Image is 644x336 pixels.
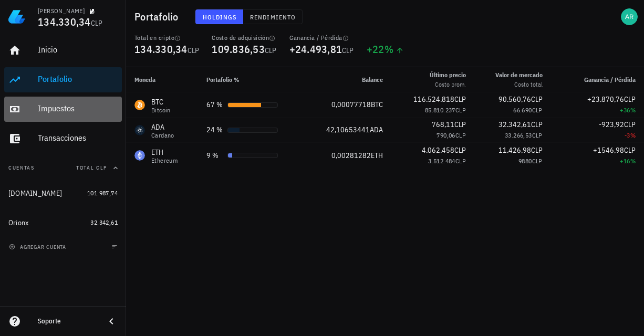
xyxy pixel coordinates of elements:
[621,8,638,25] div: avatar
[599,120,624,129] span: -923,92
[455,157,466,165] span: CLP
[371,100,383,109] span: BTC
[362,76,383,83] span: Balance
[454,120,466,129] span: CLP
[430,70,466,80] div: Último precio
[370,125,383,134] span: ADA
[188,46,200,55] span: CLP
[498,120,531,129] span: 32.342,61
[422,145,454,155] span: 4.062.458
[289,34,354,42] div: Ganancia / Pérdida
[11,244,66,250] span: agregar cuenta
[413,94,454,104] span: 116.524.818
[151,107,171,113] div: Bitcoin
[518,157,532,165] span: 9880
[559,130,636,141] div: -3
[91,18,103,28] span: CLP
[151,122,174,132] div: ADA
[8,8,25,25] img: LedgiFi
[326,125,370,134] span: 42,10653441
[505,131,532,139] span: 33.266,53
[134,150,145,161] div: ETH-icon
[430,80,466,89] div: Costo prom.
[195,9,244,24] button: Holdings
[532,157,543,165] span: CLP
[428,157,455,165] span: 3.512.484
[134,42,188,56] span: 134.330,34
[371,151,383,160] span: ETH
[455,131,466,139] span: CLP
[206,99,223,110] div: 67 %
[532,131,543,139] span: CLP
[624,120,636,129] span: CLP
[151,147,178,157] div: ETH
[584,76,636,83] span: Ganancia / Pérdida
[8,218,29,227] div: Orionx
[385,42,393,56] span: %
[531,120,543,129] span: CLP
[4,97,122,122] a: Impuestos
[4,181,122,206] a: [DOMAIN_NAME] 101.987,74
[87,189,118,197] span: 101.987,74
[367,44,404,55] div: +22
[134,34,199,42] div: Total en cripto
[559,156,636,166] div: +16
[151,97,171,107] div: BTC
[454,145,466,155] span: CLP
[212,34,276,42] div: Costo de adquisición
[265,46,277,55] span: CLP
[624,94,636,104] span: CLP
[532,106,543,114] span: CLP
[206,124,223,135] div: 24 %
[90,218,118,226] span: 32.342,61
[331,100,371,109] span: 0,00077718
[206,76,240,83] span: Portafolio %
[38,317,97,325] div: Soporte
[432,120,454,129] span: 768,11
[495,70,543,80] div: Valor de mercado
[206,150,223,161] div: 9 %
[38,45,118,55] div: Inicio
[630,157,636,165] span: %
[243,9,303,24] button: Rendimiento
[4,126,122,151] a: Transacciones
[126,67,198,92] th: Moneda
[551,67,644,92] th: Ganancia / Pérdida: Sin ordenar. Pulse para ordenar de forma ascendente.
[134,8,183,25] h1: Portafolio
[531,94,543,104] span: CLP
[304,67,391,92] th: Balance: Sin ordenar. Pulse para ordenar de forma ascendente.
[8,189,62,198] div: [DOMAIN_NAME]
[76,164,107,171] span: Total CLP
[151,157,178,164] div: Ethereum
[38,103,118,113] div: Impuestos
[38,133,118,143] div: Transacciones
[4,210,122,235] a: Orionx 32.342,61
[4,38,122,63] a: Inicio
[531,145,543,155] span: CLP
[151,132,174,139] div: Cardano
[498,94,531,104] span: 90.560,76
[593,145,624,155] span: +1546,98
[624,145,636,155] span: CLP
[289,42,342,56] span: +24.493,81
[455,106,466,114] span: CLP
[331,151,371,160] span: 0,00281282
[134,100,145,110] div: BTC-icon
[38,74,118,84] div: Portafolio
[630,106,636,114] span: %
[38,15,91,29] span: 134.330,34
[202,13,237,21] span: Holdings
[454,94,466,104] span: CLP
[425,106,455,114] span: 85.810.237
[342,46,354,55] span: CLP
[437,131,455,139] span: 790,06
[587,94,624,104] span: +23.870,76
[630,131,636,139] span: %
[198,67,304,92] th: Portafolio %: Sin ordenar. Pulse para ordenar de forma ascendente.
[559,105,636,115] div: +36
[495,80,543,89] div: Costo total
[498,145,531,155] span: 11.426,98
[212,42,265,56] span: 109.836,53
[134,125,145,135] div: ADA-icon
[6,241,71,252] button: agregar cuenta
